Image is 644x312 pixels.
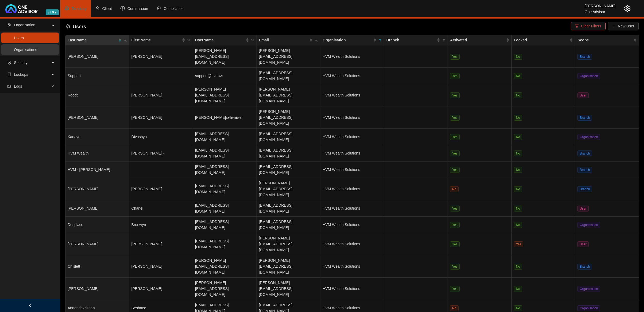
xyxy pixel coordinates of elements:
[65,84,129,106] td: Roodt
[320,106,384,129] td: HVM Wealth Solutions
[514,37,569,43] span: Locked
[5,4,38,13] img: 2df55531c6924b55f21c4cf5d4484680-logo-light.svg
[193,45,257,68] td: [PERSON_NAME][EMAIL_ADDRESS][DOMAIN_NAME]
[257,84,321,106] td: [PERSON_NAME][EMAIL_ADDRESS][DOMAIN_NAME]
[378,36,383,44] span: filter
[257,233,321,255] td: [PERSON_NAME][EMAIL_ADDRESS][DOMAIN_NAME]
[577,167,592,173] span: Branch
[323,37,372,43] span: Organisation
[577,241,588,247] span: User
[315,38,318,42] span: search
[65,162,129,178] td: HVM - [PERSON_NAME]
[320,233,384,255] td: HVM Wealth Solutions
[450,115,460,121] span: Yes
[193,35,257,45] th: UserName
[514,54,522,60] span: No
[514,286,522,292] span: No
[585,1,616,7] div: [PERSON_NAME]
[257,278,321,300] td: [PERSON_NAME][EMAIL_ADDRESS][DOMAIN_NAME]
[320,45,384,68] td: HVM Wealth Solutions
[320,255,384,278] td: HVM Wealth Solutions
[129,278,193,300] td: [PERSON_NAME]
[129,255,193,278] td: [PERSON_NAME]
[124,38,127,42] span: search
[585,7,616,13] div: One Advisor
[448,35,512,45] th: Activated
[65,106,129,129] td: [PERSON_NAME]
[320,84,384,106] td: HVM Wealth Solutions
[320,178,384,200] td: HVM Wealth Solutions
[450,305,458,311] span: No
[618,23,634,29] span: New User
[581,23,601,29] span: Clear Filters
[257,162,321,178] td: [EMAIL_ADDRESS][DOMAIN_NAME]
[571,22,605,30] button: Clear Filters
[514,115,522,121] span: No
[514,305,522,311] span: No
[65,278,129,300] td: [PERSON_NAME]
[14,84,22,88] span: Logs
[127,6,148,11] span: Commission
[577,305,600,311] span: Organisation
[65,6,69,10] span: setting
[577,150,592,156] span: Branch
[195,37,245,43] span: UserName
[577,37,632,43] span: Scope
[129,106,193,129] td: [PERSON_NAME]
[187,38,191,42] span: search
[450,167,460,173] span: Yes
[320,145,384,162] td: HVM Wealth Solutions
[575,24,579,28] span: filter
[384,35,448,45] th: Branch
[514,167,522,173] span: No
[157,6,161,10] span: safety
[8,84,11,88] span: video-camera
[65,255,129,278] td: Chislett
[186,36,192,44] span: search
[577,115,592,121] span: Branch
[193,129,257,145] td: [EMAIL_ADDRESS][DOMAIN_NAME]
[129,178,193,200] td: [PERSON_NAME]
[14,60,28,65] span: Security
[193,68,257,84] td: support@hvmws
[257,35,321,45] th: Email
[624,5,631,12] span: setting
[450,186,458,192] span: No
[65,200,129,217] td: [PERSON_NAME]
[193,255,257,278] td: [PERSON_NAME][EMAIL_ADDRESS][DOMAIN_NAME]
[386,37,436,43] span: Branch
[68,37,117,43] span: Last Name
[320,68,384,84] td: HVM Wealth Solutions
[102,6,112,11] span: Client
[257,45,321,68] td: [PERSON_NAME][EMAIL_ADDRESS][DOMAIN_NAME]
[193,106,257,129] td: [PERSON_NAME]@hvmws
[65,129,129,145] td: Kanaye
[450,206,460,211] span: Yes
[193,233,257,255] td: [EMAIL_ADDRESS][DOMAIN_NAME]
[65,45,129,68] td: [PERSON_NAME]
[608,22,639,30] button: New User
[257,145,321,162] td: [EMAIL_ADDRESS][DOMAIN_NAME]
[514,206,522,211] span: No
[450,286,460,292] span: Yes
[193,84,257,106] td: [PERSON_NAME][EMAIL_ADDRESS][DOMAIN_NAME]
[8,23,11,27] span: team
[379,38,382,42] span: filter
[129,129,193,145] td: Divashya
[450,54,460,60] span: Yes
[193,145,257,162] td: [EMAIL_ADDRESS][DOMAIN_NAME]
[575,35,639,45] th: Scope
[129,45,193,68] td: [PERSON_NAME]
[14,23,35,27] span: Organisation
[514,241,524,247] span: Yes
[129,200,193,217] td: Chanel
[14,72,28,77] span: Lookups
[129,35,193,45] th: First Name
[131,37,181,43] span: First Name
[514,134,522,140] span: No
[8,61,11,64] span: safety-certificate
[28,304,32,307] span: left
[65,233,129,255] td: [PERSON_NAME]
[450,37,505,43] span: Activated
[320,278,384,300] td: HVM Wealth Solutions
